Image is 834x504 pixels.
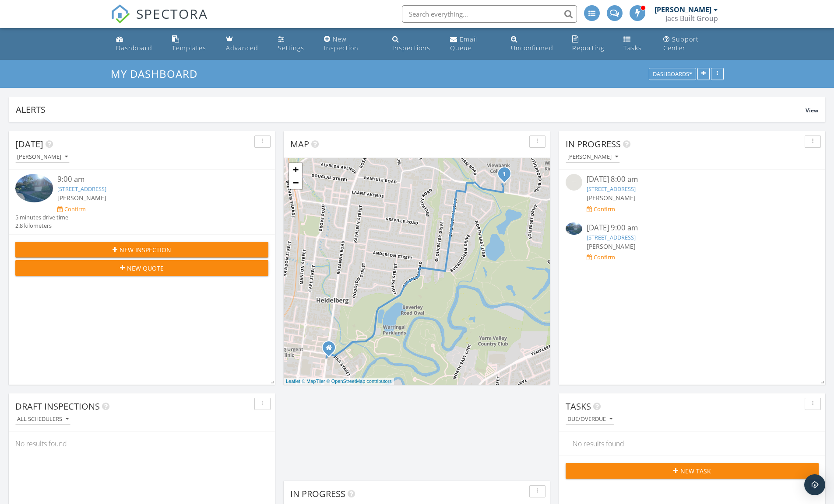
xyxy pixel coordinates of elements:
[302,379,325,384] a: © MapTiler
[566,151,620,163] button: [PERSON_NAME]
[111,4,130,24] img: The Best Home Inspection Software - Spectora
[324,35,359,52] div: New Inspection
[572,44,604,52] div: Reporting
[116,44,152,52] div: Dashboard
[587,194,636,202] span: [PERSON_NAME]
[127,264,164,273] span: New Quote
[620,31,652,56] a: Tasks
[507,31,562,56] a: Unconfirmed
[594,254,615,261] div: Confirm
[284,378,394,385] div: |
[329,348,334,353] div: Level 1 486 Lower Heidelberg Road, Heidelberg VIC 3084
[64,205,86,212] div: Confirm
[450,35,477,52] div: Email Queue
[57,185,106,193] a: [STREET_ADDRESS]
[389,31,439,56] a: Inspections
[587,233,636,241] a: [STREET_ADDRESS]
[169,31,216,56] a: Templates
[655,5,711,14] div: [PERSON_NAME]
[566,174,819,213] a: [DATE] 8:00 am [STREET_ADDRESS] [PERSON_NAME] Confirm
[587,242,636,250] span: [PERSON_NAME]
[15,151,70,163] button: [PERSON_NAME]
[278,44,304,52] div: Settings
[566,463,819,479] button: New Task
[9,432,275,455] div: No results found
[806,107,818,114] span: View
[111,66,205,81] a: My Dashboard
[120,245,171,254] span: New Inspection
[804,474,825,495] div: Open Intercom Messenger
[447,31,500,56] a: Email Queue
[587,253,615,261] a: Confirm
[274,31,313,56] a: Settings
[17,416,69,422] div: All schedulers
[290,488,345,500] span: In Progress
[503,171,506,177] i: 1
[567,416,612,422] div: Due/Overdue
[327,379,392,384] a: © OpenStreetMap contributors
[504,174,510,179] div: 10 Springbank Rise, Viewbank, VIC 3084
[665,14,718,23] div: Jacs Built Group
[566,414,614,425] button: Due/Overdue
[663,35,699,52] div: Support Center
[222,31,267,56] a: Advanced
[57,174,247,185] div: 9:00 am
[320,31,382,56] a: New Inspection
[587,222,798,233] div: [DATE] 9:00 am
[587,185,636,193] a: [STREET_ADDRESS]
[660,31,722,56] a: Support Center
[587,205,615,213] a: Confirm
[15,414,70,425] button: All schedulers
[15,222,68,230] div: 2.8 kilometers
[57,194,106,202] span: [PERSON_NAME]
[57,205,86,213] a: Confirm
[15,260,268,276] button: New Quote
[649,68,696,80] button: Dashboards
[172,44,206,52] div: Templates
[569,31,613,56] a: Reporting
[15,138,43,150] span: [DATE]
[566,432,818,455] div: No results found
[566,174,582,191] img: streetview
[286,379,300,384] a: Leaflet
[15,174,268,230] a: 9:00 am [STREET_ADDRESS] [PERSON_NAME] Confirm 5 minutes drive time 2.8 kilometers
[290,138,309,150] span: Map
[111,12,208,30] a: SPECTORA
[113,31,162,56] a: Dashboard
[15,213,68,222] div: 5 minutes drive time
[15,400,100,412] span: Draft Inspections
[15,174,53,202] img: 9575788%2Fcover_photos%2FHr85fRKkFbkF5LATG7vb%2Fsmall.jpg
[136,4,208,23] span: SPECTORA
[567,154,618,160] div: [PERSON_NAME]
[566,138,621,150] span: In Progress
[566,400,591,412] span: Tasks
[566,222,582,235] img: 9575788%2Fcover_photos%2FHr85fRKkFbkF5LATG7vb%2Fsmall.jpg
[623,44,642,52] div: Tasks
[653,71,692,77] div: Dashboards
[587,174,798,185] div: [DATE] 8:00 am
[289,176,302,189] a: Zoom out
[566,222,819,261] a: [DATE] 9:00 am [STREET_ADDRESS] [PERSON_NAME] Confirm
[226,44,258,52] div: Advanced
[16,104,806,115] div: Alerts
[511,44,553,52] div: Unconfirmed
[15,242,268,257] button: New Inspection
[402,5,577,23] input: Search everything...
[17,154,68,160] div: [PERSON_NAME]
[392,44,430,52] div: Inspections
[680,466,711,476] span: New Task
[289,163,302,176] a: Zoom in
[594,205,615,212] div: Confirm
